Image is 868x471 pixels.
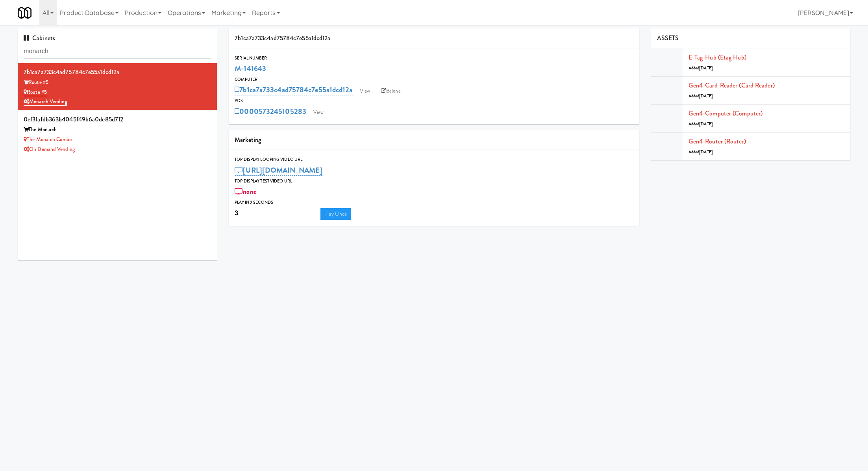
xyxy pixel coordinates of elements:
[699,65,713,71] span: [DATE]
[356,85,374,97] a: View
[24,78,211,87] div: Route #5
[688,53,746,62] a: E-tag-hub (Etag Hub)
[235,106,306,117] a: 0000573245105283
[18,6,31,20] img: Micromart
[699,93,713,99] span: [DATE]
[24,125,211,135] div: The Monarch
[18,110,217,157] li: 0ef31afdb363b4045f49b6a0de85d712The Monarch The Monarch ComboOn Demand Vending
[24,88,47,96] a: Route #5
[235,135,261,144] span: Marketing
[688,109,763,118] a: Gen4-computer (Computer)
[235,76,633,84] div: Computer
[688,137,746,146] a: Gen4-router (Router)
[235,54,633,62] div: Serial Number
[688,65,713,71] span: Added
[688,93,713,99] span: Added
[688,81,775,90] a: Gen4-card-reader (Card Reader)
[235,97,633,105] div: POS
[235,156,633,164] div: Top Display Looping Video Url
[235,186,256,197] a: none
[24,114,211,125] div: 0ef31afdb363b4045f49b6a0de85d712
[377,85,405,97] a: Balena
[24,145,75,153] a: On Demand Vending
[688,121,713,127] span: Added
[235,63,266,74] a: M-141643
[309,106,328,118] a: View
[657,34,679,43] span: ASSETS
[320,208,351,220] a: Play Once
[688,149,713,155] span: Added
[18,63,217,110] li: 7b1ca7a733c4ad75784c7e55a1dcd12aRoute #5 Route #5Monarch Vending
[24,136,72,143] a: The Monarch Combo
[24,34,55,43] span: Cabinets
[24,66,211,78] div: 7b1ca7a733c4ad75784c7e55a1dcd12a
[235,165,322,176] a: [URL][DOMAIN_NAME]
[229,28,639,48] div: 7b1ca7a733c4ad75784c7e55a1dcd12a
[235,84,352,95] a: 7b1ca7a733c4ad75784c7e55a1dcd12a
[235,177,633,185] div: Top Display Test Video Url
[235,199,633,207] div: Play in X seconds
[699,149,713,155] span: [DATE]
[24,44,211,59] input: Search cabinets
[24,98,67,106] a: Monarch Vending
[699,121,713,127] span: [DATE]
